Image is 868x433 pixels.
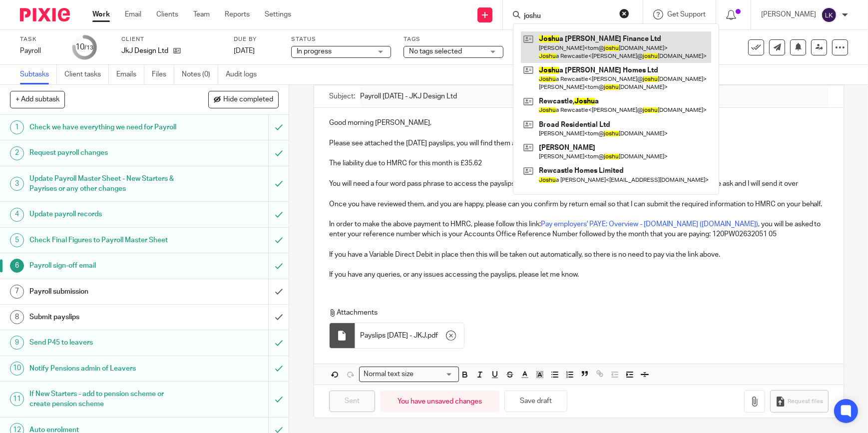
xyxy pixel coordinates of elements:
img: svg%3E [821,7,837,23]
p: Please see attached the [DATE] payslips, you will find them at the very bottom of this email unde... [329,138,829,148]
label: Tags [404,35,503,43]
h1: Payroll sign-off email [29,258,182,273]
div: You have unsaved changes [380,391,499,412]
a: Reports [225,9,250,19]
h1: Update Payroll Master Sheet - New Starters & Payrises or any other changes [29,171,182,197]
p: In order to make the above payment to HMRC, please follow this link: , you will be asked to enter... [329,219,829,240]
span: Normal text size [362,369,416,380]
button: Request files [770,390,828,413]
p: [PERSON_NAME] [761,9,816,19]
h1: Submit payslips [29,310,182,325]
button: + Add subtask [10,91,65,108]
div: 10 [10,362,24,376]
div: 6 [10,259,24,273]
span: [DATE] [234,47,255,54]
div: 1 [10,120,24,134]
div: 3 [10,177,24,191]
button: Clear [619,8,629,18]
div: 5 [10,233,24,247]
h1: Request payroll changes [29,145,182,160]
a: Client tasks [64,65,109,84]
a: Subtasks [20,65,57,84]
div: 8 [10,310,24,324]
h1: Check we have everything we need for Payroll [29,120,182,135]
p: You will need a four word pass phrase to access the payslips - this is the same as last month but... [329,179,829,189]
div: . [355,323,464,348]
a: Email [125,9,141,19]
a: Files [152,65,174,84]
p: If you have any queries, or any issues accessing the payslips, please let me know. [329,270,829,280]
span: Get Support [667,11,706,18]
small: /13 [84,45,93,50]
div: 10 [75,41,93,53]
p: Attachments [329,308,815,318]
div: 11 [10,392,24,406]
span: pdf [428,331,438,341]
button: Hide completed [208,91,279,108]
label: Client [121,35,221,43]
p: Once you have reviewed them, and you are happy, please can you confirm by return email so that I ... [329,199,829,209]
input: Search [523,12,613,21]
h1: Notify Pensions admin of Leavers [29,361,182,376]
a: Emails [116,65,144,84]
a: Clients [156,9,178,19]
h1: If New Starters - add to pension scheme or create pension scheme [29,387,182,412]
label: Due by [234,35,279,43]
input: Sent [329,391,375,412]
h1: Check Final Figures to Payroll Master Sheet [29,233,182,248]
a: Team [193,9,210,19]
a: Pay employers' PAYE: Overview - [DOMAIN_NAME] ([DOMAIN_NAME]) [541,221,758,228]
p: Good morning [PERSON_NAME], [329,118,829,128]
p: JkJ Design Ltd [121,46,168,56]
div: Payroll [20,46,60,56]
div: 7 [10,285,24,299]
span: Payslips [DATE] - JKJ [360,331,426,341]
span: No tags selected [409,48,462,55]
a: Audit logs [226,65,264,84]
label: Status [291,35,391,43]
span: Request files [788,398,823,406]
h1: Payroll submission [29,284,182,299]
h1: Send P45 to leavers [29,335,182,350]
a: Notes (0) [182,65,218,84]
button: Save draft [504,391,567,412]
div: 2 [10,146,24,160]
h1: Update payroll records [29,207,182,222]
label: Subject: [329,91,355,101]
div: 9 [10,336,24,350]
label: Task [20,35,60,43]
img: Pixie [20,8,70,21]
p: The liability due to HMRC for this month is £35.62 [329,158,829,168]
p: If you have a Variable Direct Debit in place then this will be taken out automatically, so there ... [329,250,829,260]
a: Settings [265,9,291,19]
span: In progress [297,48,332,55]
a: Work [92,9,110,19]
div: Search for option [359,367,459,382]
div: 4 [10,208,24,222]
span: Hide completed [223,96,273,104]
input: Search for option [417,369,453,380]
